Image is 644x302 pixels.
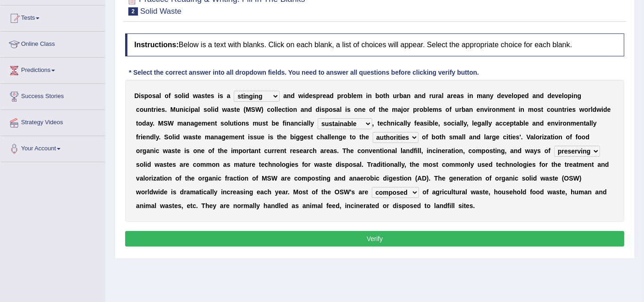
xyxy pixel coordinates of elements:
[541,106,544,113] b: t
[459,106,462,113] b: r
[447,92,451,99] b: a
[393,92,397,99] b: u
[325,106,329,113] b: p
[298,120,302,127] b: c
[536,92,540,99] b: n
[193,92,198,99] b: w
[484,106,488,113] b: v
[438,92,442,99] b: a
[578,92,582,99] b: g
[183,106,185,113] b: i
[333,106,336,113] b: s
[298,92,303,99] b: w
[379,106,381,113] b: t
[275,106,276,113] b: l
[447,120,451,127] b: o
[569,106,572,113] b: e
[519,106,521,113] b: i
[513,92,517,99] b: o
[417,120,420,127] b: e
[435,120,438,127] b: e
[433,120,435,127] b: l
[353,92,357,99] b: e
[267,106,271,113] b: c
[396,120,400,127] b: c
[533,92,536,99] b: a
[407,106,409,113] b: r
[168,120,174,127] b: W
[185,92,189,99] b: d
[330,92,334,99] b: d
[358,106,362,113] b: n
[414,92,418,99] b: a
[205,92,207,99] b: t
[538,106,541,113] b: s
[169,92,171,99] b: f
[220,120,224,127] b: s
[462,106,466,113] b: b
[383,120,387,127] b: c
[572,92,573,99] b: i
[347,92,352,99] b: b
[236,120,238,127] b: i
[321,106,325,113] b: s
[427,106,429,113] b: l
[139,92,141,99] b: i
[178,92,182,99] b: o
[224,120,228,127] b: o
[457,92,461,99] b: a
[152,92,156,99] b: s
[313,92,316,99] b: s
[253,120,258,127] b: m
[243,106,246,113] b: (
[414,120,417,127] b: f
[455,106,459,113] b: u
[534,106,538,113] b: o
[140,7,182,16] small: Solid Waste
[276,106,278,113] b: l
[207,92,211,99] b: e
[308,106,312,113] b: d
[0,32,105,55] a: Online Class
[207,120,211,127] b: e
[424,106,428,113] b: b
[558,92,562,99] b: e
[323,92,326,99] b: e
[320,92,322,99] b: r
[222,106,227,113] b: w
[148,106,152,113] b: n
[405,120,407,127] b: l
[588,106,590,113] b: r
[164,120,168,127] b: S
[158,120,164,127] b: M
[237,106,240,113] b: e
[125,231,624,247] button: Verify
[0,84,105,107] a: Success Stories
[554,106,558,113] b: u
[392,106,397,113] b: m
[354,106,358,113] b: o
[496,106,500,113] b: n
[469,92,473,99] b: n
[238,120,242,127] b: o
[285,120,286,127] b: i
[442,92,444,99] b: l
[140,106,144,113] b: o
[486,92,490,99] b: n
[547,106,550,113] b: c
[584,106,589,113] b: o
[477,92,482,99] b: m
[262,120,266,127] b: s
[508,92,512,99] b: e
[202,120,207,127] b: m
[466,106,469,113] b: a
[198,92,202,99] b: a
[469,106,473,113] b: n
[234,106,237,113] b: t
[211,92,215,99] b: s
[341,92,343,99] b: r
[366,92,368,99] b: i
[198,120,202,127] b: e
[201,92,205,99] b: s
[490,92,494,99] b: y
